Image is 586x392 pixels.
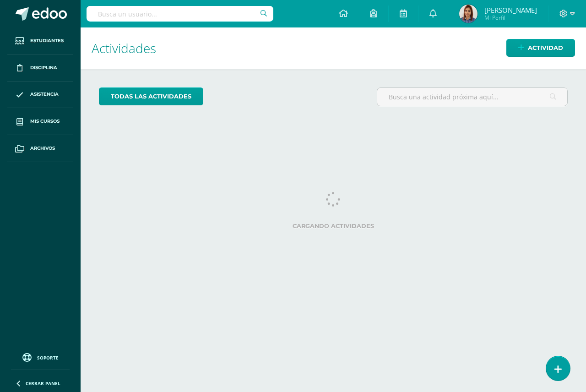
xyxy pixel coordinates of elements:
span: Asistencia [30,91,59,98]
span: Estudiantes [30,37,64,44]
span: Cerrar panel [26,380,60,387]
a: Actividad [506,39,575,57]
span: [PERSON_NAME] [484,5,537,15]
img: d0f26e503699a9c74c6a7edf9e2c6eeb.png [459,5,477,23]
h1: Actividades [92,27,575,69]
input: Busca un usuario... [87,6,273,22]
a: Disciplina [7,54,73,82]
a: todas las Actividades [99,87,203,105]
input: Busca una actividad próxima aquí... [377,88,567,106]
span: Soporte [37,354,59,361]
span: Mis cursos [30,118,60,125]
label: Cargando actividades [99,223,568,229]
a: Archivos [7,135,73,162]
a: Estudiantes [7,27,73,54]
span: Actividad [528,39,563,56]
span: Archivos [30,145,55,152]
a: Soporte [11,351,70,363]
span: Mi Perfil [484,14,537,22]
a: Asistencia [7,82,73,109]
a: Mis cursos [7,108,73,135]
span: Disciplina [30,64,57,71]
